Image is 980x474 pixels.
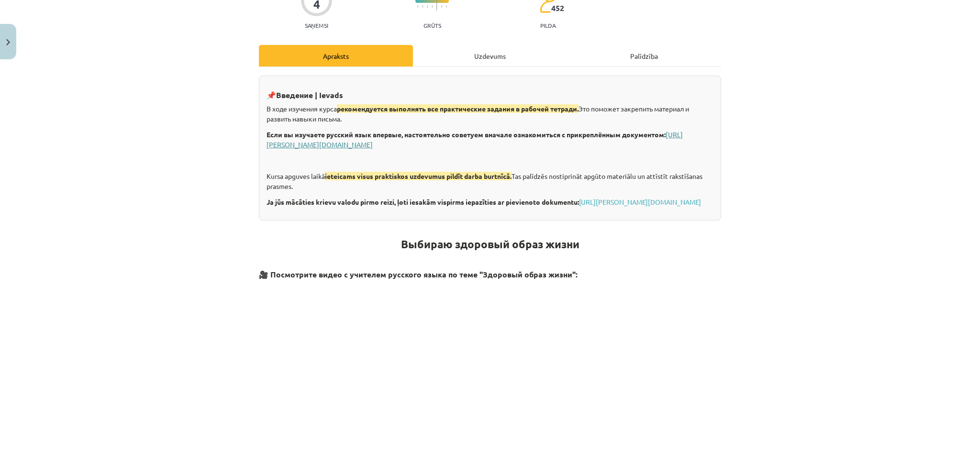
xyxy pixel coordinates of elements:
[551,4,564,12] span: 452
[276,90,343,100] strong: Введение | Ievads
[337,104,579,113] span: рекомендуется выполнять все практические задания в рабочей тетради.
[301,22,332,29] p: Saņemsi
[325,172,512,180] span: ieteicams visus praktiskos uzdevumus pildīt darba burtnīcā.
[6,39,10,45] img: icon-close-lesson-0947bae3869378f0d4975bcd49f059093ad1ed9edebbc8119c70593378902aed.svg
[267,130,683,149] a: [URL][PERSON_NAME][DOMAIN_NAME]
[267,83,713,101] h3: 📌
[427,5,428,8] img: icon-short-line-57e1e144782c952c97e751825c79c345078a6d821885a25fce030b3d8c18986b.svg
[423,22,441,29] p: Grūts
[567,45,721,66] div: Palīdzība
[267,171,713,191] p: Kursa apguves laikā Tas palīdzēs nostiprināt apgūto materiālu un attīstīt rakstīšanas prasmes.
[259,269,578,279] strong: 🎥 Посмотрите видео с учителем русского языка по теме "Здоровый образ жизни":
[417,5,418,8] img: icon-short-line-57e1e144782c952c97e751825c79c345078a6d821885a25fce030b3d8c18986b.svg
[446,5,447,8] img: icon-short-line-57e1e144782c952c97e751825c79c345078a6d821885a25fce030b3d8c18986b.svg
[267,198,579,206] strong: Ja jūs mācāties krievu valodu pirmo reizi, ļoti iesakām vispirms iepazīties ar pievienoto dokumentu:
[441,5,442,8] img: icon-short-line-57e1e144782c952c97e751825c79c345078a6d821885a25fce030b3d8c18986b.svg
[540,22,556,29] p: pilda
[259,45,413,66] div: Apraksts
[401,237,579,251] strong: Выбираю здоровый образ жизни
[267,104,713,124] p: В ходе изучения курса Это поможет закрепить материал и развить навыки письма.
[267,130,666,139] strong: Если вы изучаете русский язык впервые, настоятельно советуем вначале ознакомиться с прикреплённым...
[432,5,433,8] img: icon-short-line-57e1e144782c952c97e751825c79c345078a6d821885a25fce030b3d8c18986b.svg
[413,45,567,66] div: Uzdevums
[579,198,701,206] a: [URL][PERSON_NAME][DOMAIN_NAME]
[422,5,423,8] img: icon-short-line-57e1e144782c952c97e751825c79c345078a6d821885a25fce030b3d8c18986b.svg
